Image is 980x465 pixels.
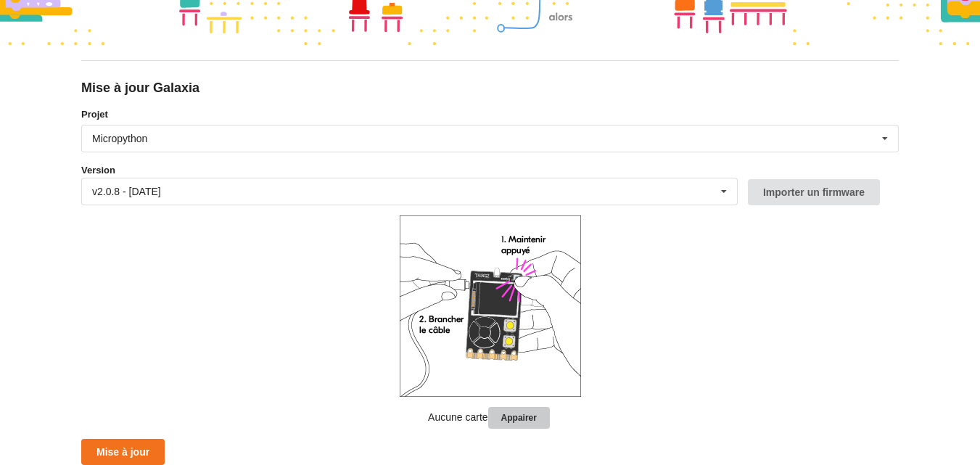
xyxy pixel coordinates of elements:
[92,186,161,197] div: v2.0.8 - [DATE]
[81,163,115,178] label: Version
[488,407,550,429] button: Appairer
[92,133,147,144] div: Micropython
[81,407,899,429] p: Aucune carte
[81,439,165,465] button: Mise à jour
[81,80,899,96] div: Mise à jour Galaxia
[400,215,581,397] img: galaxia_plug.png
[748,179,880,205] button: Importer un firmware
[81,107,899,122] label: Projet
